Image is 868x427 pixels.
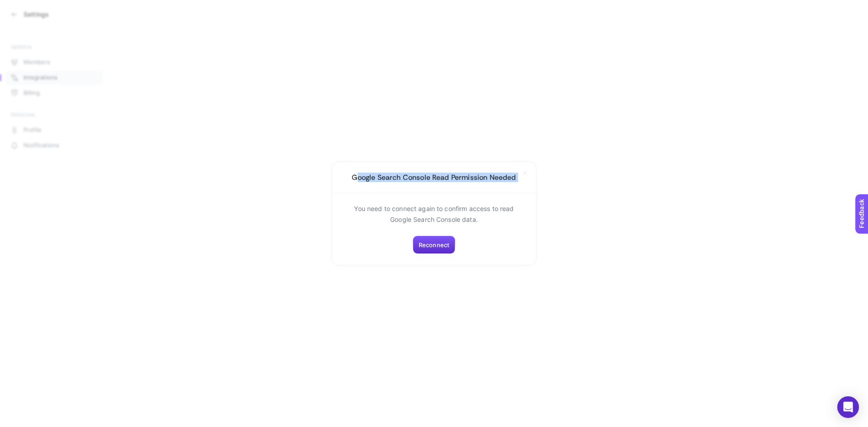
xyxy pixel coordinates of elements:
span: Reconnect [419,241,449,249]
p: You need to connect again to confirm access to read Google Search Console data. [343,203,525,225]
h2: Google Search Console Read Permission Needed [352,173,516,182]
span: Feedback [5,3,34,10]
button: Reconnect [413,236,455,254]
div: Open Intercom Messenger [837,396,859,418]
